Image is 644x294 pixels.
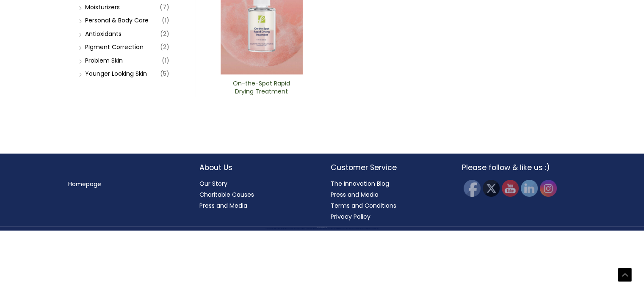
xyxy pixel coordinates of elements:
[331,190,379,199] a: Press and Media
[322,228,327,228] span: Cosmetic Solutions
[85,16,149,25] a: Personal & Body Care
[331,212,370,221] a: Privacy Policy
[331,179,389,188] a: The Innovation Blog
[85,43,144,51] a: PIgment Correction
[15,228,629,228] div: Copyright © 2025
[162,55,169,66] span: (1)
[85,56,123,65] a: Problem Skin
[160,1,169,13] span: (7)
[160,41,169,53] span: (2)
[15,229,629,230] div: All material on this Website, including design, text, images, logos and sounds, are owned by Cosm...
[331,201,396,210] a: Terms and Conditions
[464,180,481,197] img: Facebook
[160,68,169,80] span: (5)
[227,80,296,99] a: On-the-Spot ​Rapid Drying Treatment
[85,3,120,11] a: Moisturizers
[199,201,247,210] a: Press and Media
[68,179,182,190] nav: Menu
[199,179,227,188] a: Our Story
[199,190,254,199] a: Charitable Causes
[227,80,296,96] h2: On-the-Spot ​Rapid Drying Treatment
[160,28,169,40] span: (2)
[85,69,147,78] a: Younger Looking Skin
[331,178,445,222] nav: Customer Service
[85,30,122,38] a: Antioxidants
[199,178,314,211] nav: About Us
[199,162,314,173] h2: About Us
[68,180,101,188] a: Homepage
[331,162,445,173] h2: Customer Service
[483,180,500,197] img: Twitter
[462,162,576,173] h2: Please follow & like us :)
[162,14,169,26] span: (1)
